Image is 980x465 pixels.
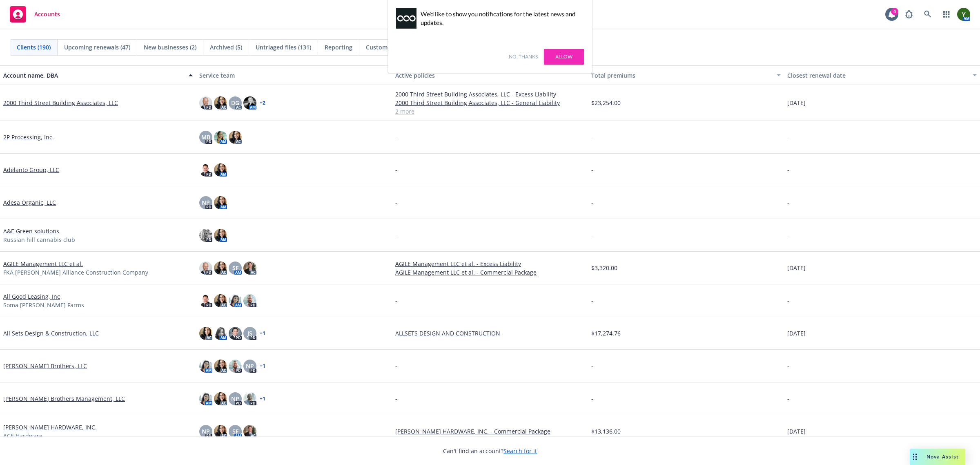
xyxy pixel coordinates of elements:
span: [DATE] [787,264,806,272]
span: Can't find an account? [443,447,537,455]
img: photo [214,294,227,307]
a: Adesa Organic, LLC [3,198,56,207]
span: Customer Directory [366,43,421,51]
a: [PERSON_NAME] Brothers Management, LLC [3,394,125,403]
a: 2000 Third Street Building Associates, LLC - General Liability [395,98,585,107]
a: Search for it [503,447,537,455]
img: photo [214,229,227,242]
span: NP [231,394,239,403]
span: NP [202,427,210,436]
span: - [787,296,789,305]
span: Russian hill cannabis club [3,235,75,244]
span: Reporting [325,43,352,51]
img: photo [214,96,227,110]
a: Adelanto Group, LLC [3,165,59,174]
span: - [787,362,789,370]
span: $17,274.76 [591,329,621,338]
span: - [591,296,593,305]
img: photo [214,131,227,144]
a: Report a Bug [901,6,917,22]
span: [DATE] [787,98,806,107]
a: + 1 [260,364,265,369]
span: - [591,394,593,403]
img: photo [243,262,256,275]
img: photo [199,294,212,307]
img: photo [214,425,227,438]
a: No, thanks [509,53,538,60]
div: Closest renewal date [787,71,968,80]
span: - [395,133,397,141]
img: photo [243,294,256,307]
span: Nova Assist [927,453,959,460]
a: + 2 [260,101,265,105]
span: [DATE] [787,329,806,338]
img: photo [957,8,970,21]
span: - [395,165,397,174]
div: 4 [891,8,898,15]
span: SF [232,427,238,436]
a: ALLSETS DESIGN AND CONSTRUCTION [395,329,585,338]
a: [PERSON_NAME] HARDWARE, INC. - Commercial Package [395,427,585,436]
img: photo [243,425,256,438]
img: photo [199,96,212,110]
span: Untriaged files (131) [256,43,311,51]
span: New businesses (2) [144,43,196,51]
img: photo [229,360,242,373]
img: photo [199,163,212,177]
span: ACE Hardware [3,431,42,440]
a: AGILE Management LLC et al. [3,259,83,268]
div: Drag to move [910,449,920,465]
span: Clients (190) [17,43,51,51]
button: Active policies [392,65,588,85]
a: Allow [544,49,584,65]
img: photo [214,327,227,340]
div: Total premiums [591,71,772,80]
span: - [787,133,789,141]
span: Upcoming renewals (47) [64,43,130,51]
img: photo [214,262,227,275]
img: photo [243,392,256,405]
span: $3,320.00 [591,264,617,272]
span: - [787,231,789,239]
span: NP [202,198,210,207]
a: 2000 Third Street Building Associates, LLC - Excess Liability [395,90,585,98]
span: - [787,198,789,207]
span: - [591,198,593,207]
span: SF [232,264,238,272]
a: + 1 [260,396,265,401]
span: Accounts [34,11,60,18]
a: 2P Processing, Inc. [3,133,54,141]
img: photo [199,229,212,242]
img: photo [229,131,242,144]
a: All Sets Design & Construction, LLC [3,329,99,338]
img: photo [199,360,212,373]
span: FKA [PERSON_NAME] Alliance Construction Company [3,268,148,277]
span: Soma [PERSON_NAME] Farms [3,301,84,309]
span: - [787,165,789,174]
button: Closest renewal date [784,65,980,85]
span: - [591,165,593,174]
img: photo [229,327,242,340]
img: photo [214,392,227,405]
div: We'd like to show you notifications for the latest news and updates. [421,10,580,27]
button: Service team [196,65,392,85]
span: $23,254.00 [591,98,621,107]
img: photo [199,262,212,275]
img: photo [199,392,212,405]
span: DG [231,98,239,107]
span: - [591,231,593,239]
span: - [395,296,397,305]
a: 2000 Third Street Building Associates, LLC [3,98,118,107]
span: - [395,394,397,403]
span: - [591,362,593,370]
a: AGILE Management LLC et al. - Excess Liability [395,259,585,268]
span: JS [247,329,252,338]
img: photo [243,96,256,110]
button: Nova Assist [910,449,965,465]
div: Active policies [395,71,585,80]
a: + 1 [260,331,265,336]
span: - [787,394,789,403]
span: - [591,133,593,141]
